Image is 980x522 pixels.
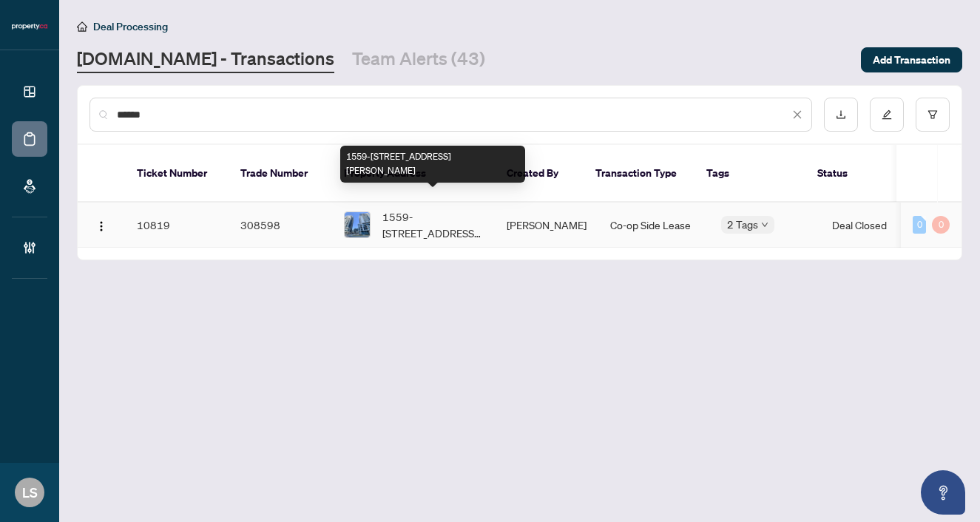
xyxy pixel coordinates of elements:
th: Trade Number [229,145,332,203]
button: Open asap [921,470,965,515]
a: Team Alerts (43) [352,47,485,73]
div: 0 [913,216,926,234]
th: Property Address [332,145,495,203]
button: filter [916,98,950,132]
button: edit [870,98,904,132]
span: LS [22,482,38,503]
span: edit [882,109,892,120]
th: Ticket Number [125,145,229,203]
div: 1559-[STREET_ADDRESS][PERSON_NAME] [340,146,525,183]
img: thumbnail-img [345,212,370,237]
div: 0 [932,216,950,234]
a: [DOMAIN_NAME] - Transactions [77,47,334,73]
span: close [792,109,802,120]
span: 1559-[STREET_ADDRESS][PERSON_NAME] [382,209,483,241]
th: Status [805,145,916,203]
td: 308598 [229,203,332,248]
th: Tags [695,145,805,203]
span: [PERSON_NAME] [507,218,587,231]
button: Add Transaction [861,47,962,72]
span: 2 Tags [727,216,758,233]
td: Deal Closed [820,203,931,248]
span: Deal Processing [93,20,168,33]
img: Logo [95,220,107,232]
span: Add Transaction [873,48,950,72]
button: download [824,98,858,132]
img: logo [12,22,47,31]
td: Co-op Side Lease [598,203,709,248]
span: down [761,221,768,228]
span: download [836,109,846,120]
span: filter [927,109,938,120]
td: 10819 [125,203,229,248]
th: Created By [495,145,584,203]
button: Logo [89,213,113,237]
span: home [77,21,87,32]
th: Transaction Type [584,145,695,203]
